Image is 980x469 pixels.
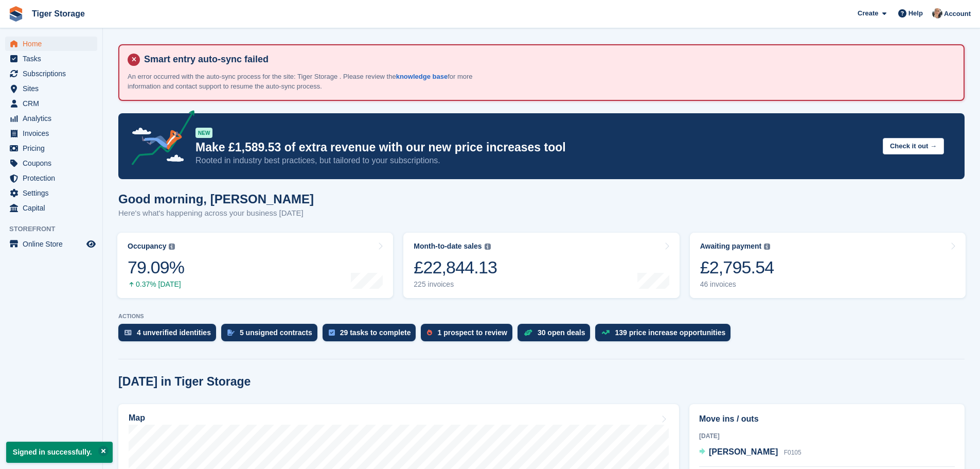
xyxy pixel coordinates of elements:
a: Month-to-date sales £22,844.13 225 invoices [403,233,679,298]
span: Subscriptions [23,66,84,81]
a: menu [5,237,97,251]
a: menu [5,141,97,155]
img: icon-info-grey-7440780725fd019a000dd9b08b2336e03edf1995a4989e88bcd33f0948082b44.svg [485,244,491,250]
button: Check it out → [883,138,944,155]
div: 79.09% [128,257,184,278]
p: Rooted in industry best practices, but tailored to your subscriptions. [195,155,875,166]
p: ACTIONS [118,313,965,320]
div: 139 price increase opportunities [615,328,725,337]
a: menu [5,156,97,170]
a: 30 open deals [518,324,596,346]
img: stora-icon-8386f47178a22dfd0bd8f6a31ec36ba5ce8667c1dd55bd0f319d3a0aa187defe.svg [8,6,24,22]
span: [PERSON_NAME] [709,447,778,456]
img: icon-info-grey-7440780725fd019a000dd9b08b2336e03edf1995a4989e88bcd33f0948082b44.svg [169,244,175,250]
a: Awaiting payment £2,795.54 46 invoices [690,233,966,298]
span: Pricing [23,141,84,155]
div: 225 invoices [414,280,497,289]
h4: Smart entry auto-sync failed [140,54,955,65]
img: icon-info-grey-7440780725fd019a000dd9b08b2336e03edf1995a4989e88bcd33f0948082b44.svg [764,244,770,250]
p: Signed in successfully. [6,442,113,463]
img: price_increase_opportunities-93ffe204e8149a01c8c9dc8f82e8f89637d9d84a8eef4429ea346261dce0b2c0.svg [601,330,610,335]
a: Occupancy 79.09% 0.37% [DATE] [117,233,393,298]
span: Help [908,8,923,19]
p: An error occurred with the auto-sync process for the site: Tiger Storage . Please review the for ... [128,72,488,92]
h1: Good morning, [PERSON_NAME] [118,192,314,206]
div: 5 unsigned contracts [240,328,312,337]
div: £22,844.13 [414,257,497,278]
div: Month-to-date sales [414,242,482,251]
a: menu [5,171,97,185]
div: Occupancy [128,242,166,251]
div: [DATE] [699,431,955,441]
a: menu [5,186,97,200]
img: verify_identity-adf6edd0f0f0b5bbfe63781bf79b02c33cf7c696d77639b501bdc392416b5a36.svg [124,329,132,336]
p: Here's what's happening across your business [DATE] [118,207,314,219]
img: price-adjustments-announcement-icon-8257ccfd72463d97f412b2fc003d46551f7dbcb40ab6d574587a9cd5c0d94... [123,110,195,169]
span: Coupons [23,156,84,170]
span: Analytics [23,111,84,126]
span: Sites [23,81,84,96]
a: 5 unsigned contracts [221,324,323,346]
a: menu [5,126,97,141]
span: Protection [23,171,84,185]
a: menu [5,201,97,215]
a: menu [5,96,97,111]
div: 1 prospect to review [437,328,507,337]
img: contract_signature_icon-13c848040528278c33f63329250d36e43548de30e8caae1d1a13099fd9432cc5.svg [227,329,235,336]
a: 139 price increase opportunities [595,324,736,346]
img: task-75834270c22a3079a89374b754ae025e5fb1db73e45f91037f5363f120a921f8.svg [329,329,335,336]
a: 29 tasks to complete [323,324,421,346]
span: Settings [23,186,84,200]
a: menu [5,81,97,96]
a: Tiger Storage [28,5,89,22]
div: 46 invoices [700,280,774,289]
a: Preview store [85,238,97,250]
span: Online Store [23,237,84,251]
span: Home [23,37,84,51]
a: menu [5,66,97,81]
h2: [DATE] in Tiger Storage [118,375,251,389]
div: Awaiting payment [700,242,762,251]
a: menu [5,111,97,126]
a: menu [5,37,97,51]
span: Invoices [23,126,84,141]
a: knowledge base [396,73,448,80]
a: [PERSON_NAME] F0105 [699,446,801,459]
span: Create [858,8,878,19]
div: 4 unverified identities [137,328,211,337]
a: 1 prospect to review [421,324,517,346]
img: prospect-51fa495bee0391a8d652442698ab0144808aea92771e9ea1ae160a38d050c398.svg [427,329,432,336]
div: 0.37% [DATE] [128,280,184,289]
img: deal-1b604bf984904fb50ccaf53a9ad4b4a5d6e5aea283cecdc64d6e3604feb123c2.svg [524,329,532,336]
span: Tasks [23,51,84,66]
h2: Map [129,413,145,423]
span: Account [944,9,971,19]
span: Storefront [9,224,102,234]
div: £2,795.54 [700,257,774,278]
a: menu [5,51,97,66]
p: Make £1,589.53 of extra revenue with our new price increases tool [195,140,875,155]
img: Becky Martin [932,8,942,19]
span: Capital [23,201,84,215]
span: CRM [23,96,84,111]
a: 4 unverified identities [118,324,221,346]
div: 30 open deals [538,328,585,337]
h2: Move ins / outs [699,413,955,425]
div: NEW [195,128,212,138]
span: F0105 [784,449,801,456]
div: 29 tasks to complete [340,328,411,337]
